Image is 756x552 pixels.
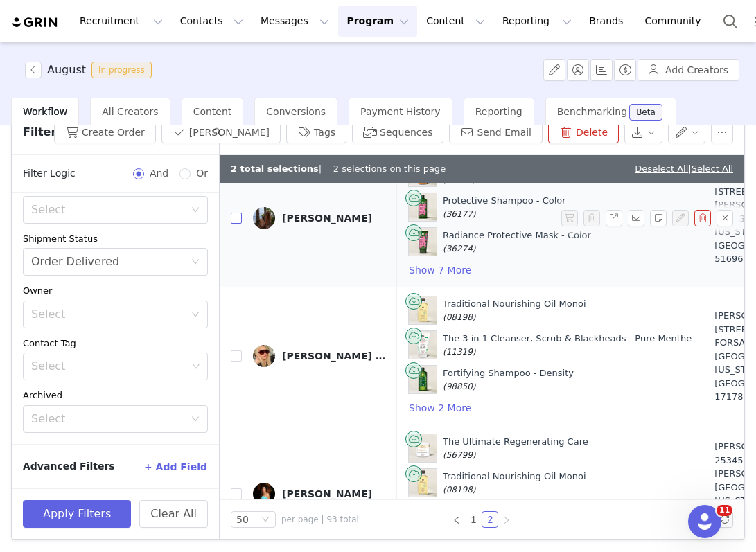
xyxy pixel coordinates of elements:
i: icon: search [213,127,222,137]
span: (36274) [443,244,476,253]
h3: August [47,62,86,78]
button: Clear All [139,500,208,528]
i: icon: down [261,515,270,525]
div: [PERSON_NAME] [282,488,372,499]
li: Next Page [498,511,515,528]
li: 1 [465,511,482,528]
button: Content [418,6,493,37]
i: icon: right [502,516,511,524]
span: 11 [717,505,732,516]
span: Or [191,166,208,181]
span: (11319) [443,347,476,357]
span: And [144,166,174,181]
button: Create Order [54,121,156,143]
img: Product Image [409,331,437,359]
a: [PERSON_NAME] 🎀 [253,345,386,367]
button: Search [715,6,746,37]
div: [PERSON_NAME] [282,213,372,224]
button: Show 2 More [408,400,472,416]
div: Select [31,412,184,426]
button: Delete [548,121,619,143]
span: Conversions [266,106,326,117]
button: Contacts [172,6,252,37]
span: (56799) [443,450,476,460]
img: Product Image [409,469,437,497]
li: Previous Page [448,511,465,528]
span: Send Email [628,210,650,226]
button: Recruitment [71,6,171,37]
span: In progress [91,62,152,78]
button: Reporting [494,6,580,37]
iframe: Intercom live chat [688,505,721,538]
i: icon: left [452,516,461,524]
div: Select [31,359,187,373]
a: 2 [482,512,498,527]
div: 50 [236,512,249,527]
span: | [688,163,733,174]
button: Add Creators [638,59,739,81]
span: Payment History [360,106,441,117]
div: Protective Shampoo - Color [443,194,566,221]
div: Shipment Status [23,232,208,246]
div: Traditional Nourishing Oil Monoi [443,297,586,324]
div: Owner [23,284,208,298]
span: Content [193,106,232,117]
img: Product Image [409,193,437,221]
span: All Creators [102,106,158,117]
div: Contact Tag [23,337,208,350]
img: e7528214-782b-4f41-a9e2-35c0f874cb55.jpg [253,207,275,229]
div: | 2 selections on this page [231,162,446,176]
a: Deselect All [635,163,688,174]
div: Select [31,203,184,217]
img: Product Image [409,296,437,324]
span: (98850) [443,382,476,391]
div: The 3 in 1 Cleanser, Scrub & Blackheads - Pure Menthe [443,332,692,359]
div: [PERSON_NAME] 🎀 [282,350,386,362]
a: [PERSON_NAME] [253,483,386,505]
button: Tags [286,121,346,143]
button: Apply Filters [23,500,131,528]
button: Show 7 More [408,262,472,278]
span: Advanced Filters [23,459,115,474]
div: Order Delivered [31,249,119,275]
span: Benchmarking [557,106,627,117]
a: 1 [466,512,481,527]
span: Filter Logic [23,166,76,181]
img: grin logo [11,16,60,29]
div: Archived [23,389,208,402]
a: [PERSON_NAME] [253,207,386,229]
a: Brands [581,6,635,37]
span: (36177) [443,209,476,219]
b: 2 total selections [231,163,319,174]
img: e8642982-45c0-4167-8f9b-7bef57518dbd.jpg [253,345,275,367]
button: [PERSON_NAME] [161,121,281,143]
div: Select [31,308,184,321]
img: Product Image [409,228,437,256]
a: Select All [692,163,733,174]
i: icon: down [191,206,200,215]
div: Traditional Nourishing Oil Monoi [443,470,586,497]
a: Community [637,6,716,37]
img: Product Image [409,434,437,462]
button: + Add Field [143,456,208,478]
img: Product Image [409,366,437,393]
div: The Ultimate Regenerating Care [443,435,588,462]
div: Fortifying Shampoo - Density [443,366,574,393]
i: icon: down [192,362,200,372]
button: Sequences [352,121,443,143]
button: Program [338,6,417,37]
button: Messages [252,6,337,37]
span: per page | 93 total [281,513,359,526]
span: [object Object] [25,62,157,78]
span: Reporting [475,106,522,117]
li: 2 [482,511,498,528]
span: (08198) [443,485,476,495]
span: (08198) [443,312,476,322]
span: Filters [23,124,63,141]
i: icon: down [191,310,200,320]
span: Workflow [23,106,67,117]
div: Beta [636,108,656,116]
i: icon: down [191,415,200,425]
div: Radiance Protective Mask - Color [443,229,591,256]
